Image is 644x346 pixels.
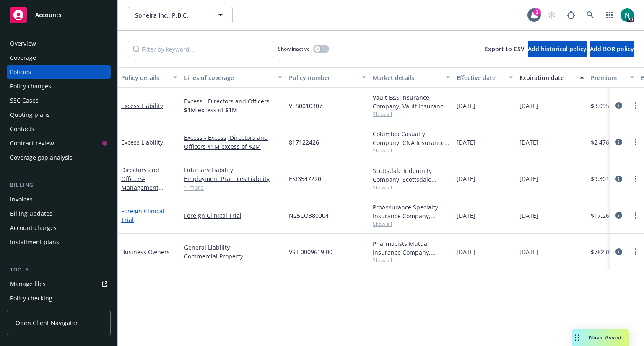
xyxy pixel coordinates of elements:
[519,138,538,147] span: [DATE]
[563,7,579,23] a: Report a Bug
[184,183,282,192] a: 1 more
[128,7,233,23] button: Soneira Inc., P.B.C.
[631,210,641,220] a: more
[373,111,450,118] span: Show all
[7,80,111,93] a: Policy changes
[373,220,450,227] span: Show all
[543,7,560,23] a: Start snowing
[121,248,170,256] a: Business Owners
[289,138,319,147] span: 817122426
[528,41,587,57] button: Add historical policy
[289,248,332,256] span: VST 0009619 00
[7,65,111,79] a: Policies
[516,67,587,88] button: Expiration date
[614,101,624,111] a: circleInformation
[121,73,168,82] div: Policy details
[457,248,475,256] span: [DATE]
[631,247,641,257] a: more
[591,248,613,256] span: $782.00
[590,45,634,53] span: Add BOR policy
[589,334,622,341] span: Nova Assist
[373,147,450,154] span: Show all
[519,73,575,82] div: Expiration date
[572,329,582,346] div: Drag to move
[572,329,629,346] button: Nova Assist
[35,12,62,18] span: Accounts
[184,73,273,82] div: Lines of coverage
[457,101,475,110] span: [DATE]
[289,101,322,110] span: VES0010307
[591,101,618,110] span: $3,095.00
[184,133,282,151] a: Excess - Excess, Directors and Officers $1M excess of $2M
[631,101,641,111] a: more
[519,248,538,256] span: [DATE]
[369,67,453,88] button: Market details
[533,8,541,16] div: 2
[289,73,357,82] div: Policy number
[16,318,78,327] span: Open Client Navigator
[457,211,475,220] span: [DATE]
[485,41,525,57] button: Export to CSV
[10,137,54,150] div: Contract review
[373,203,450,220] div: ProAssurance Specialty Insurance Company, Medmarc
[121,102,163,110] a: Excess Liability
[457,174,475,183] span: [DATE]
[614,210,624,220] a: circleInformation
[601,7,618,23] a: Switch app
[631,137,641,147] a: more
[519,174,538,183] span: [DATE]
[373,129,450,147] div: Columbia Casualty Company, CNA Insurance, RT Specialty Insurance Services, LLC (RSG Specialty, LLC)
[184,243,282,252] a: General Liability
[10,235,59,249] div: Installment plans
[528,45,587,53] span: Add historical policy
[591,138,618,147] span: $2,476.00
[7,221,111,235] a: Account charges
[457,138,475,147] span: [DATE]
[289,211,329,220] span: N25CO380004
[7,266,111,274] div: Tools
[128,41,273,57] input: Filter by keyword...
[10,80,51,93] div: Policy changes
[7,37,111,50] a: Overview
[614,137,624,147] a: circleInformation
[121,175,163,200] span: - Management Liability
[485,45,525,53] span: Export to CSV
[7,193,111,206] a: Invoices
[289,174,321,183] span: EKI3547220
[184,174,282,183] a: Employment Practices Liability
[591,174,618,183] span: $9,301.00
[591,73,625,82] div: Premium
[631,174,641,184] a: more
[7,181,111,189] div: Billing
[373,239,450,257] div: Pharmacists Mutual Insurance Company, Pharmacists Mutual Insurance Company
[121,207,164,224] a: Foreign Clinical Trial
[10,108,50,121] div: Quoting plans
[7,137,111,150] a: Contract review
[10,292,52,305] div: Policy checking
[286,67,369,88] button: Policy number
[10,151,73,164] div: Coverage gap analysis
[519,101,538,110] span: [DATE]
[7,235,111,249] a: Installment plans
[7,277,111,291] a: Manage files
[7,151,111,164] a: Coverage gap analysis
[587,67,638,88] button: Premium
[135,11,208,20] span: Soneira Inc., P.B.C.
[10,193,33,206] div: Invoices
[10,207,52,220] div: Billing updates
[10,37,36,50] div: Overview
[10,51,36,65] div: Coverage
[519,211,538,220] span: [DATE]
[7,94,111,107] a: SSC Cases
[373,184,450,191] span: Show all
[7,122,111,136] a: Contacts
[7,108,111,121] a: Quoting plans
[184,165,282,174] a: Fiduciary Liability
[184,211,282,220] a: Foreign Clinical Trial
[373,73,441,82] div: Market details
[184,97,282,114] a: Excess - Directors and Officers $1M excess of $1M
[614,247,624,257] a: circleInformation
[7,51,111,65] a: Coverage
[181,67,286,88] button: Lines of coverage
[582,7,599,23] a: Search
